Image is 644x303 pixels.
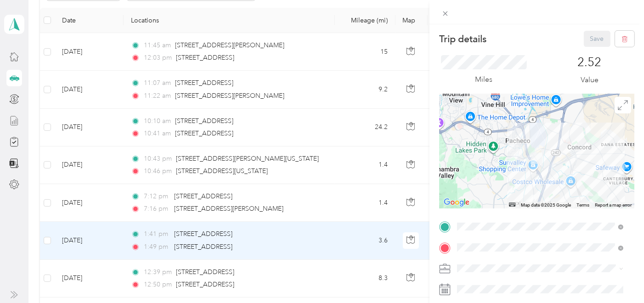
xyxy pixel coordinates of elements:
[595,202,632,208] a: Report a map error
[439,33,486,45] p: Trip details
[593,252,644,303] iframe: Everlance-gr Chat Button Frame
[581,74,599,86] p: Value
[509,202,515,207] button: Keyboard shortcuts
[441,196,472,208] a: Open this area in Google Maps (opens a new window)
[475,74,492,85] p: Miles
[521,202,571,208] span: Map data ©2025 Google
[441,196,472,208] img: Google
[576,202,589,208] a: Terms (opens in new tab)
[577,55,601,70] p: 2.52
